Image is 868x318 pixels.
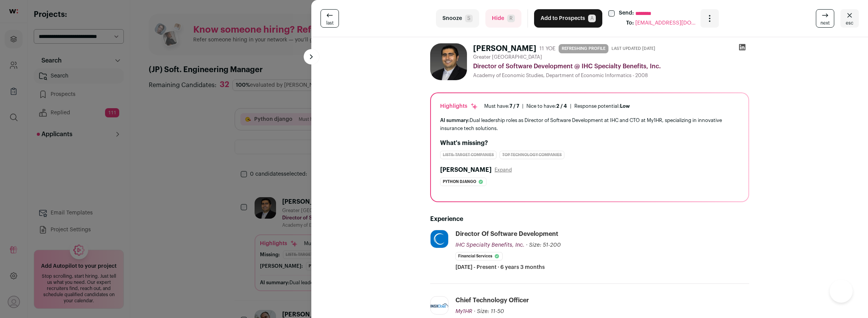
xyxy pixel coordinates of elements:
[431,303,448,308] img: bf1e34d5308a0b008d3faaa7dfa662be2ca6244f459a1eaecb4c58db16b0a3f2.png
[559,44,608,53] span: REFRESHING PROFILE
[556,104,567,109] span: 2 / 4
[495,167,512,173] button: Expand
[440,151,496,159] div: Lists: Target Companies
[526,242,561,248] span: · Size: 51-200
[574,103,630,109] div: Response potential:
[455,309,472,314] span: My1HR
[440,165,492,175] h2: [PERSON_NAME]
[626,19,634,28] div: To:
[820,20,830,26] span: next
[846,20,853,26] span: esc
[436,9,479,28] button: SnoozeS
[484,103,519,109] div: Must have:
[485,9,521,28] button: HideR
[830,280,853,303] iframe: Help Scout Beacon - Open
[500,151,564,159] div: Top Technology Companies
[473,54,542,60] span: Greater [GEOGRAPHIC_DATA]
[443,178,476,186] span: Python django
[473,72,749,79] div: Academy of Economic Studies, Department of Economic Informatics - 2008
[620,104,630,109] span: Low
[635,19,697,28] span: [EMAIL_ADDRESS][DOMAIN_NAME]
[455,230,558,238] div: Director of Software Development
[440,116,739,132] div: Dual leadership roles as Director of Software Development at IHC and CTO at My1HR, specializing i...
[588,15,596,22] span: A
[510,104,519,109] span: 7 / 7
[612,46,655,52] span: Last updated [DATE]
[440,138,739,148] h2: What's missing?
[484,103,630,109] ul: | |
[700,9,719,28] button: Open dropdown
[840,9,859,28] button: Close
[473,43,536,54] h1: [PERSON_NAME]
[321,9,339,28] a: last
[455,252,503,260] li: Financial Services
[619,9,634,18] label: Send:
[430,214,749,224] h2: Experience
[507,15,515,22] span: R
[431,230,448,248] img: 17a972cd36ec4712faa5ca1c33f1f94a875557e3fb67992e25c36e4aa8b867cd
[455,242,524,248] span: IHC Specialty Benefits, Inc.
[526,103,567,109] div: Nice to have:
[465,15,473,22] span: S
[326,20,334,26] span: last
[455,296,529,305] div: Chief Technology Officer
[455,264,545,271] span: [DATE] - Present · 6 years 3 months
[534,9,602,28] button: Add to ProspectsA
[430,43,467,80] img: 7f5e15df7bcf07d71c48ac6d02e99700d524d00db4fbc403a158f135248bdc90
[474,309,504,314] span: · Size: 11-50
[816,9,834,28] a: next
[440,118,470,123] span: AI summary:
[440,102,478,110] div: Highlights
[473,62,749,71] div: Director of Software Development @ IHC Specialty Benefits, Inc.
[539,45,556,53] div: 11 YOE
